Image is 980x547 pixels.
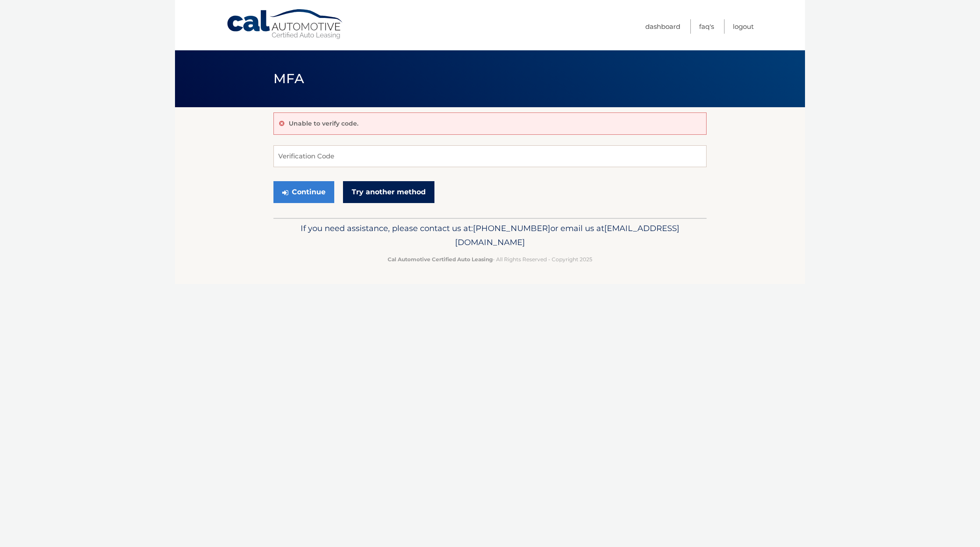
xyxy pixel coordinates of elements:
[273,145,707,167] input: Verification Code
[343,181,434,203] a: Try another method
[645,19,680,34] a: Dashboard
[455,223,679,247] span: [EMAIL_ADDRESS][DOMAIN_NAME]
[273,181,334,203] button: Continue
[226,9,344,40] a: Cal Automotive
[289,119,358,127] p: Unable to verify code.
[279,221,701,249] p: If you need assistance, please contact us at: or email us at
[733,19,754,34] a: Logout
[273,70,304,87] span: MFA
[699,19,714,34] a: FAQ's
[388,256,493,263] strong: Cal Automotive Certified Auto Leasing
[473,223,550,233] span: [PHONE_NUMBER]
[279,255,701,264] p: - All Rights Reserved - Copyright 2025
